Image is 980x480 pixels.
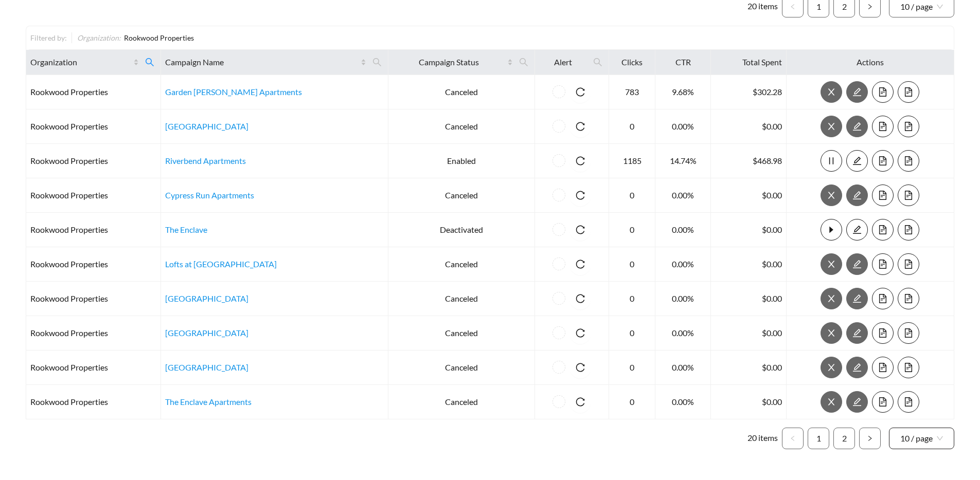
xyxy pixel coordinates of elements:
span: search [145,58,154,67]
td: $0.00 [711,385,787,419]
td: Canceled [388,316,536,350]
a: Garden [PERSON_NAME] Apartments [165,87,302,97]
span: file-text [872,397,893,407]
button: edit [846,150,868,172]
span: Organization [30,56,131,68]
button: left [782,428,804,449]
a: file-text [872,397,894,407]
td: Rookwood Properties [26,144,161,178]
td: $302.28 [711,75,787,109]
span: file-text [898,191,919,200]
li: 2 [833,428,855,449]
button: caret-right [821,219,842,241]
button: file-text [872,150,894,172]
span: file-text [872,225,893,234]
span: file-text [898,328,919,338]
button: pause [821,150,842,172]
button: reload [569,150,591,172]
td: $0.00 [711,178,787,213]
span: reload [569,294,591,303]
a: file-text [872,190,894,200]
span: file-text [898,363,919,372]
span: reload [569,156,591,165]
td: Canceled [388,75,536,109]
button: file-text [872,322,894,344]
td: Deactivated [388,213,536,247]
span: search [519,58,528,67]
td: 0 [609,282,656,316]
td: $0.00 [711,316,787,350]
span: reload [569,260,591,269]
span: edit [847,225,867,234]
a: edit [846,87,868,97]
button: reload [569,391,591,413]
td: 0 [609,350,656,385]
span: file-text [872,363,893,372]
td: 0.00% [655,316,711,350]
a: edit [846,190,868,200]
a: [GEOGRAPHIC_DATA] [165,121,248,131]
td: 9.68% [655,75,711,109]
button: file-text [872,184,894,206]
button: reload [569,357,591,378]
li: 1 [808,428,829,449]
td: 0.00% [655,282,711,316]
a: file-text [898,190,919,200]
td: 0.00% [655,213,711,247]
span: Alert [539,56,587,68]
span: search [141,54,158,70]
span: reload [569,87,591,97]
td: Canceled [388,247,536,282]
th: Clicks [609,50,656,75]
span: file-text [898,397,919,407]
span: file-text [898,294,919,303]
span: right [867,435,873,441]
span: file-text [898,87,919,97]
span: right [867,4,873,10]
a: file-text [898,259,919,269]
button: file-text [872,81,894,103]
a: The Enclave [165,225,207,234]
a: file-text [898,293,919,303]
td: Rookwood Properties [26,385,161,419]
span: reload [569,122,591,131]
a: edit [846,293,868,303]
button: file-text [872,391,894,413]
span: pause [821,156,842,165]
button: file-text [898,288,919,309]
span: search [368,54,386,70]
button: file-text [898,219,919,241]
span: Campaign Status [393,56,506,68]
a: file-text [872,156,894,165]
a: [GEOGRAPHIC_DATA] [165,362,248,372]
button: file-text [898,253,919,275]
td: 0.00% [655,385,711,419]
td: Rookwood Properties [26,282,161,316]
a: edit [846,121,868,131]
td: Enabled [388,144,536,178]
a: file-text [898,121,919,131]
td: Rookwood Properties [26,316,161,350]
td: Rookwood Properties [26,178,161,213]
span: reload [569,363,591,372]
span: left [790,435,796,441]
td: Rookwood Properties [26,350,161,385]
span: search [372,58,382,67]
a: 1 [808,428,829,449]
button: file-text [898,81,919,103]
span: search [589,54,607,70]
li: 20 items [747,428,778,449]
td: 783 [609,75,656,109]
button: edit [846,253,868,275]
a: Lofts at [GEOGRAPHIC_DATA] [165,259,277,269]
td: 0 [609,178,656,213]
span: Organization : [77,33,121,42]
a: Riverbend Apartments [165,156,246,165]
td: Rookwood Properties [26,247,161,282]
button: reload [569,184,591,206]
button: file-text [898,391,919,413]
td: $0.00 [711,109,787,144]
button: file-text [872,219,894,241]
button: file-text [898,116,919,137]
a: 2 [834,428,854,449]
